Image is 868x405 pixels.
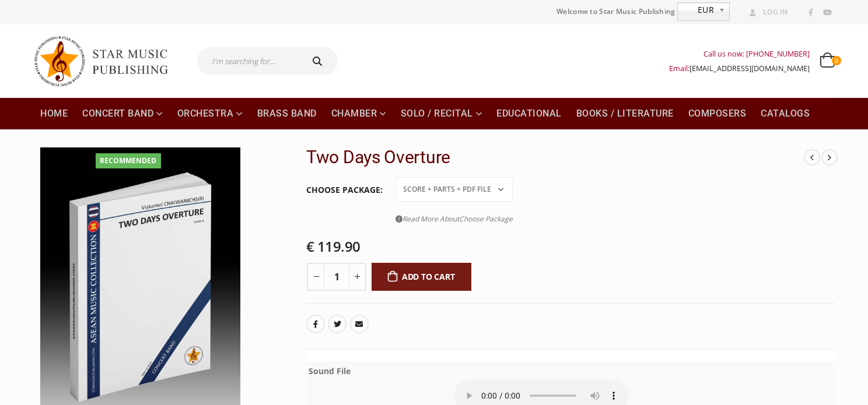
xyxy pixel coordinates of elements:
[33,30,179,92] img: Star Music Publishing
[832,56,841,65] span: 0
[569,98,681,129] a: Books / Literature
[306,237,314,256] span: €
[459,214,513,224] span: Choose Package
[75,98,170,129] a: Concert Band
[33,98,75,129] a: Home
[394,98,489,129] a: Solo / Recital
[324,263,349,291] input: Product quantity
[309,365,351,376] b: Sound File
[306,315,325,333] a: Facebook
[328,315,346,333] a: Twitter
[250,98,324,129] a: Brass Band
[669,47,810,61] div: Call us now: [PHONE_NUMBER]
[306,237,360,256] bdi: 119.90
[324,98,393,129] a: Chamber
[96,153,161,168] div: Recommended
[689,64,810,73] a: [EMAIL_ADDRESS][DOMAIN_NAME]
[197,47,300,75] input: I'm searching for...
[489,98,569,129] a: Educational
[306,178,383,202] label: Choose Package
[669,61,810,76] div: Email:
[300,47,338,75] button: Search
[349,263,366,291] button: +
[307,263,324,291] button: -
[395,212,513,226] a: Read More AboutChoose Package
[754,98,817,129] a: Catalogs
[820,5,835,20] a: Youtube
[681,98,754,129] a: Composers
[306,147,804,168] h2: Two Days Overture
[372,263,471,291] button: Add to cart
[350,315,369,333] a: Email
[556,3,675,20] span: Welcome to Star Music Publishing
[745,5,788,20] a: Log In
[678,3,714,17] span: EUR
[170,98,250,129] a: Orchestra
[803,5,818,20] a: Facebook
